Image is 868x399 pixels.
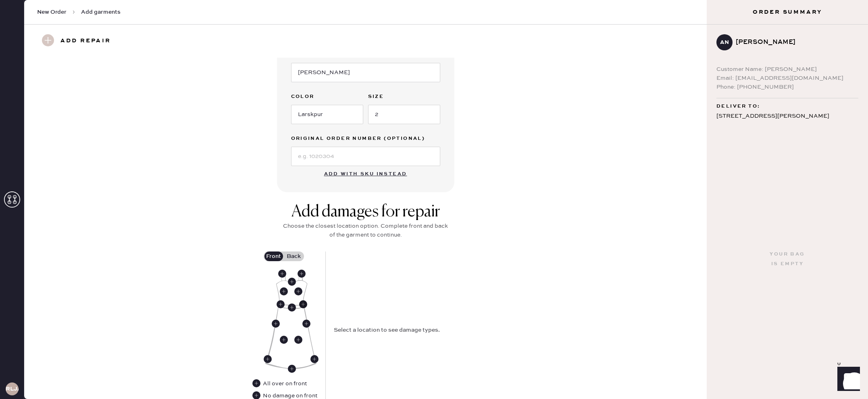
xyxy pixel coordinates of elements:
div: Phone: [PHONE_NUMBER] [716,83,858,91]
span: Add garments [81,8,121,16]
label: Color [291,92,363,102]
div: Email: [EMAIL_ADDRESS][DOMAIN_NAME] [716,74,858,83]
div: [STREET_ADDRESS][PERSON_NAME] [GEOGRAPHIC_DATA] , CA 92106 [716,111,858,131]
img: Garment image [265,271,316,369]
div: Choose the closest location option. Complete front and back of the garment to continue. [281,222,450,239]
h3: AN [720,39,729,45]
div: Front Right Waistband [277,300,285,308]
div: All over on front [252,379,308,388]
div: Front Right Skirt Body [280,336,288,344]
div: Add damages for repair [281,202,450,222]
div: Front Center Waistband [288,303,296,312]
div: Front Left Body [294,287,302,295]
input: e.g. 30R [368,105,440,124]
label: Size [368,92,440,102]
div: Front Right Straps [278,270,286,278]
input: e.g. Navy [291,105,363,124]
div: Front Right Side Seam [272,320,280,328]
span: New Order [37,8,67,16]
span: Deliver to: [716,102,760,111]
div: Front Right Side Seam [264,355,272,363]
iframe: Front Chat [830,363,864,397]
label: Front [264,251,284,261]
div: Front Left Side Seam [302,320,310,328]
div: Front Center Hem [288,365,296,373]
div: [PERSON_NAME] [736,37,852,47]
h3: Order Summary [707,8,868,16]
div: Front Left Skirt Body [294,336,302,344]
div: Select a location to see damage types. [334,326,440,335]
div: Your bag is empty [770,249,805,269]
div: Customer Name: [PERSON_NAME] [716,65,858,74]
button: Add with SKU instead [319,166,412,182]
h3: Add repair [60,34,111,48]
div: Front Center Neckline [288,278,296,286]
div: Front Right Body [280,287,288,295]
h3: RLJA [6,386,19,392]
div: Front Left Side Seam [310,355,318,363]
label: Back [284,251,304,261]
input: e.g. 1020304 [291,147,440,166]
div: Front Left Waistband [299,300,307,308]
input: e.g. Daisy 2 Pocket [291,63,440,82]
div: Front Left Straps [298,270,306,278]
label: Original Order Number (Optional) [291,134,440,143]
div: All over on front [263,379,307,388]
